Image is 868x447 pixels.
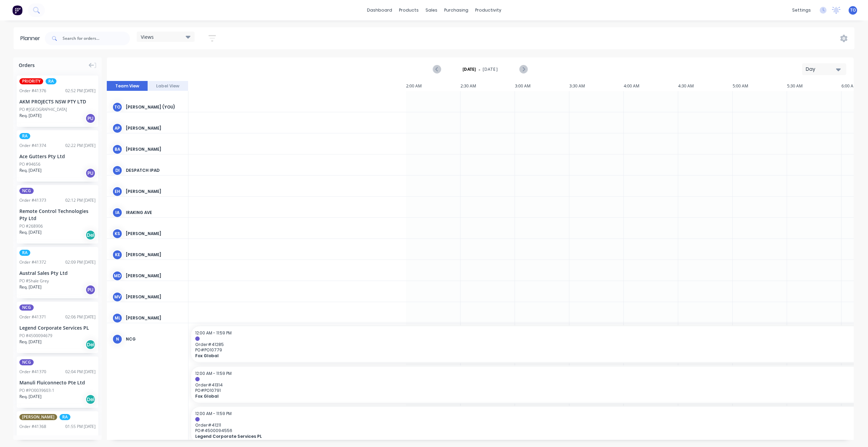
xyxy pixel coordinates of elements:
[19,188,34,194] span: NCG
[19,314,46,320] div: Order # 41371
[60,414,70,420] span: RA
[126,146,183,152] div: [PERSON_NAME]
[65,197,96,203] div: 02:12 PM [DATE]
[19,143,46,149] div: Order # 41374
[195,411,232,416] span: 12:00 AM - 11:59 PM
[406,81,461,91] div: 2:00 AM
[19,106,67,113] div: PO #[GEOGRAPHIC_DATA]
[141,33,154,40] span: Views
[85,340,96,350] div: Del
[112,271,122,281] div: MD
[112,313,122,323] div: ML
[624,81,678,91] div: 4:00 AM
[19,369,46,375] div: Order # 41370
[19,379,96,386] div: Manuli Fluiconnecto Pte Ltd
[19,259,46,265] div: Order # 41372
[483,66,498,72] span: [DATE]
[126,104,183,110] div: [PERSON_NAME] (You)
[802,63,846,75] button: Day
[65,314,96,320] div: 02:06 PM [DATE]
[12,5,22,15] img: Factory
[112,102,122,112] div: TO
[479,65,480,73] span: -
[364,5,396,15] a: dashboard
[19,98,96,105] div: AKM PROJECTS NSW PTY LTD
[19,339,41,345] span: Req. [DATE]
[195,330,232,336] span: 12:00 AM - 11:59 PM
[19,88,46,94] div: Order # 41376
[195,370,232,376] span: 12:00 AM - 11:59 PM
[63,32,130,45] input: Search for orders...
[126,188,183,195] div: [PERSON_NAME]
[19,359,34,365] span: NCG
[787,81,841,91] div: 5:30 AM
[112,334,122,344] div: N
[19,208,96,222] div: Remote Control Technologies Pty Ltd
[112,229,122,239] div: KS
[85,394,96,404] div: Del
[112,186,122,197] div: EH
[19,394,41,400] span: Req. [DATE]
[85,285,96,295] div: PU
[569,81,624,91] div: 3:30 AM
[19,167,41,173] span: Req. [DATE]
[85,113,96,123] div: PU
[19,197,46,203] div: Order # 41373
[126,125,183,131] div: [PERSON_NAME]
[112,250,122,260] div: KE
[112,165,122,176] div: DI
[65,143,96,149] div: 02:22 PM [DATE]
[112,208,122,218] div: IA
[789,5,814,15] div: settings
[19,324,96,331] div: Legend Corporate Services PL
[19,250,30,256] span: RA
[126,294,183,300] div: [PERSON_NAME]
[19,333,52,339] div: PO #4500094679
[19,387,54,394] div: PO #PO0039603-1
[19,161,40,167] div: PO #94656
[19,414,57,420] span: [PERSON_NAME]
[806,66,837,73] div: Day
[65,259,96,265] div: 02:09 PM [DATE]
[19,424,46,430] div: Order # 41368
[463,66,476,72] strong: [DATE]
[19,133,30,139] span: RA
[85,230,96,240] div: Del
[19,223,43,229] div: PO #268906
[19,229,41,235] span: Req. [DATE]
[126,210,183,216] div: Iraking Ave
[126,252,183,258] div: [PERSON_NAME]
[422,5,441,15] div: sales
[85,168,96,178] div: PU
[126,336,183,342] div: NCG
[126,273,183,279] div: [PERSON_NAME]
[126,167,183,173] div: Despatch Ipad
[19,304,34,311] span: NCG
[126,315,183,321] div: [PERSON_NAME]
[441,5,472,15] div: purchasing
[433,65,441,73] button: Previous page
[65,88,96,94] div: 02:52 PM [DATE]
[19,278,49,284] div: PO #Shale Grey
[112,144,122,154] div: BA
[19,284,41,290] span: Req. [DATE]
[65,424,96,430] div: 01:55 PM [DATE]
[46,78,56,84] span: RA
[148,81,188,91] button: Label View
[678,81,733,91] div: 4:30 AM
[65,369,96,375] div: 02:04 PM [DATE]
[19,78,43,84] span: PRIORITY
[19,434,96,441] div: VERSICLAD PTY LTD
[850,7,856,13] span: TO
[515,81,569,91] div: 3:00 AM
[107,81,148,91] button: Team View
[112,123,122,133] div: AP
[112,292,122,302] div: MV
[396,5,422,15] div: products
[19,62,35,69] span: Orders
[461,81,515,91] div: 2:30 AM
[19,269,96,277] div: Austral Sales Pty Ltd
[472,5,505,15] div: productivity
[733,81,787,91] div: 5:00 AM
[126,231,183,237] div: [PERSON_NAME]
